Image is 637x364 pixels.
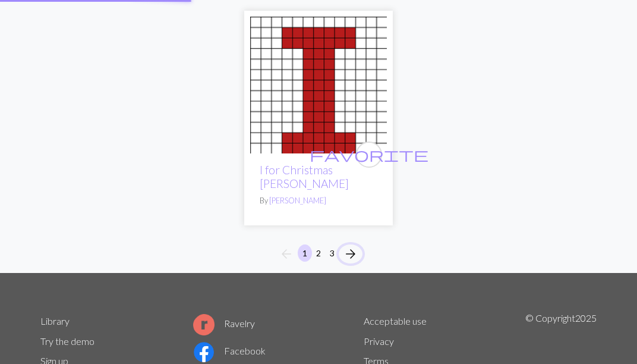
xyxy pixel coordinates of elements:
i: Next [343,247,358,261]
nav: Page navigation [275,244,362,263]
a: I for Christmas Bunting [250,78,387,89]
span: arrow_forward [343,246,358,262]
img: Facebook logo [193,341,215,363]
a: Try the demo [40,335,94,347]
i: favourite [310,143,428,167]
a: Acceptable use [364,315,427,327]
span: favorite [310,145,428,164]
button: Next [339,244,362,263]
a: Library [40,315,70,327]
button: 2 [311,244,326,262]
img: I for Christmas Bunting [250,17,387,153]
a: Ravelry [193,318,255,329]
img: Ravelry logo [193,314,215,335]
a: Facebook [193,345,266,356]
p: By [260,195,377,206]
a: I for Christmas [PERSON_NAME] [260,163,349,190]
button: favourite [356,142,382,168]
button: 3 [325,244,339,262]
a: [PERSON_NAME] [269,196,326,205]
button: 1 [298,244,312,262]
a: Privacy [364,335,394,347]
